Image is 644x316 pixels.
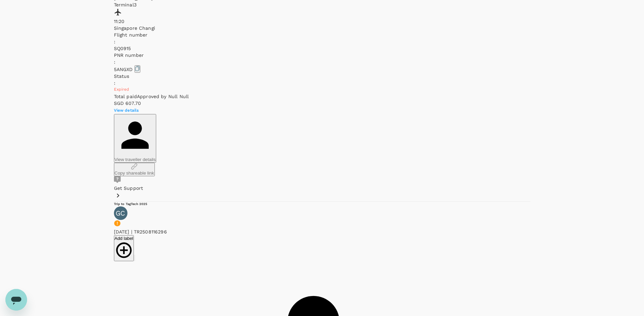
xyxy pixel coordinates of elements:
[114,1,530,8] p: Terminal 3
[114,59,530,65] p: :
[114,65,530,73] p: 5ANGXD
[5,289,27,311] iframe: Button to launch messaging window
[116,210,125,217] p: GC
[131,229,132,234] span: |
[114,108,139,113] span: View details
[114,202,530,206] h6: Trip to TagTech 2025
[137,94,189,99] span: Approved by
[115,157,156,162] p: View traveller details
[114,185,143,191] span: Get Support
[114,87,129,92] span: Expired
[168,94,189,99] span: null null
[114,25,530,31] p: Singapore Changi
[114,94,137,99] span: Total paid
[114,45,530,52] p: SQ 0915
[114,18,530,25] p: 11:20
[114,228,530,235] p: [DATE] TR2508116296
[114,73,530,80] p: Status
[114,80,530,86] p: :
[114,31,530,38] p: Flight number
[115,171,154,176] p: Copy shareable link
[114,114,157,163] button: View traveller details
[114,38,530,45] p: :
[114,163,155,176] button: Copy shareable link
[114,235,134,262] button: Add label
[114,100,530,107] p: SGD 607.70
[114,52,530,59] p: PNR number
